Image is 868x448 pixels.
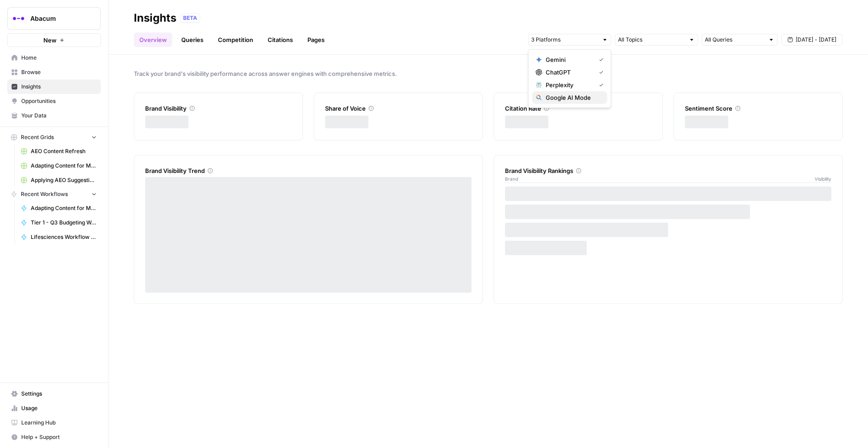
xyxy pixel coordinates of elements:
a: Queries [176,33,209,47]
span: Lifesciences Workflow ([DATE]) [31,233,97,241]
a: Insights [7,79,101,94]
input: All Queries [705,35,764,44]
a: Home [7,51,101,65]
img: Abacum Logo [10,10,27,27]
div: BETA [180,14,200,23]
span: AEO Content Refresh [31,147,97,155]
div: Brand Visibility [145,104,292,113]
button: Recent Workflows [7,187,101,201]
span: Visibility [815,175,831,182]
a: Adapting Content for Microdemos Pages Grid [17,159,101,173]
span: ChatGPT [546,68,592,77]
a: Citations [262,33,298,47]
a: Tier 1 - Q3 Budgeting Workflows [17,215,101,230]
button: New [7,33,101,47]
button: Recent Grids [7,131,101,144]
a: Adapting Content for Microdemos Pages [17,201,101,215]
span: Applying AEO Suggestions [31,176,97,184]
span: Tier 1 - Q3 Budgeting Workflows [31,219,97,227]
span: Gemini [546,55,592,64]
button: [DATE] - [DATE] [781,34,843,46]
a: Competition [212,33,259,47]
a: Settings [7,387,101,401]
input: All Topics [618,35,685,44]
span: Insights [21,83,97,91]
span: Recent Workflows [21,190,68,198]
a: Browse [7,65,101,79]
span: Your Data [21,112,97,120]
a: Opportunities [7,94,101,108]
span: Perplexity [546,80,592,89]
a: Lifesciences Workflow ([DATE]) [17,230,101,244]
a: Your Data [7,108,101,123]
a: Applying AEO Suggestions [17,173,101,187]
span: Brand [505,175,518,182]
div: Brand Visibility Trend [145,166,472,175]
span: Google AI Mode [546,93,600,102]
button: Help + Support [7,430,101,444]
span: Settings [21,390,97,398]
div: Sentiment Score [685,104,831,113]
a: Overview [134,33,172,47]
input: 3 Platforms [531,35,598,44]
div: Share of Voice [325,104,472,113]
a: Usage [7,401,101,415]
span: Recent Grids [21,133,54,141]
span: Adapting Content for Microdemos Pages Grid [31,162,97,170]
a: AEO Content Refresh [17,144,101,159]
span: Browse [21,68,97,76]
a: Pages [302,33,330,47]
span: [DATE] - [DATE] [796,36,836,44]
span: Adapting Content for Microdemos Pages [31,204,97,212]
span: Home [21,54,97,62]
a: Learning Hub [7,415,101,430]
div: Brand Visibility Rankings [505,166,831,175]
div: Insights [134,11,176,25]
span: Learning Hub [21,419,97,427]
span: New [43,36,57,45]
span: Track your brand's visibility performance across answer engines with comprehensive metrics. [134,69,843,78]
button: Workspace: Abacum [7,7,101,30]
span: Abacum [30,14,85,23]
div: Citation Rate [505,104,651,113]
span: Opportunities [21,97,97,105]
span: Usage [21,404,97,412]
span: Help + Support [21,433,97,441]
